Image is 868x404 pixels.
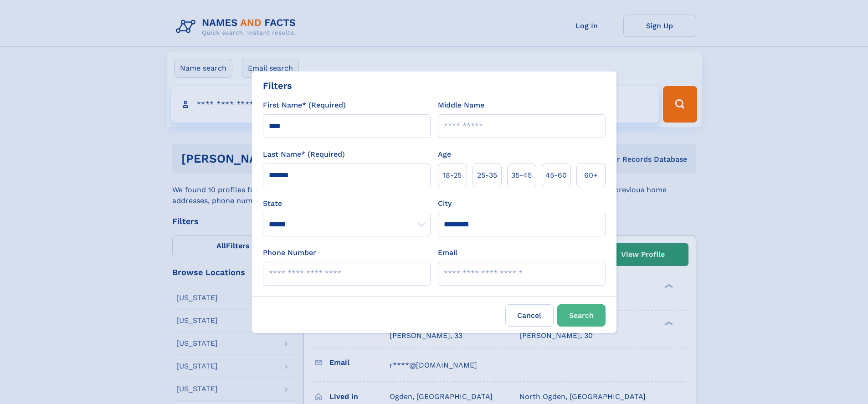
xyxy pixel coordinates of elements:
label: Email [438,247,457,258]
span: 60+ [584,170,598,181]
span: 35‑45 [511,170,532,181]
label: Middle Name [438,100,484,111]
div: Filters [263,79,292,92]
label: State [263,198,431,209]
button: Search [557,304,606,327]
label: Cancel [505,304,554,327]
label: First Name* (Required) [263,100,346,111]
label: Phone Number [263,247,316,258]
label: City [438,198,452,209]
label: Last Name* (Required) [263,149,345,160]
span: 45‑60 [545,170,567,181]
label: Age [438,149,451,160]
span: 18‑25 [443,170,462,181]
span: 25‑35 [477,170,497,181]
